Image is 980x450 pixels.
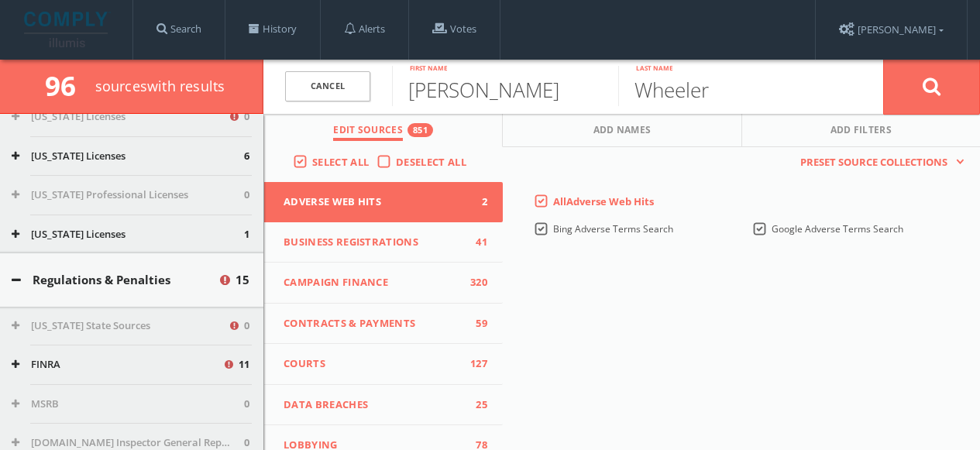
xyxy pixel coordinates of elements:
span: Add Names [593,123,652,141]
span: 320 [464,275,487,290]
span: Deselect All [396,155,466,169]
button: Business Registrations41 [264,222,503,263]
span: Business Registrations [284,235,464,250]
span: Contracts & Payments [284,316,464,331]
span: Edit Sources [333,123,403,141]
span: Bing Adverse Terms Search [553,222,673,235]
span: 127 [464,356,487,372]
span: 11 [239,357,249,373]
img: illumis [24,12,111,47]
span: Google Adverse Terms Search [772,222,903,235]
span: 0 [244,187,249,203]
span: Add Filters [830,123,892,141]
span: 59 [464,316,487,331]
button: FINRA [12,357,222,373]
button: Regulations & Penalties [12,271,218,289]
span: 6 [244,149,249,164]
span: 25 [464,397,487,413]
button: [US_STATE] Licenses [12,227,244,242]
button: Add Filters [742,114,980,147]
button: Preset Source Collections [793,155,965,170]
span: Adverse Web Hits [284,194,464,210]
div: 851 [407,123,433,137]
span: 0 [244,397,249,412]
button: Add Names [503,114,741,147]
span: Campaign Finance [284,275,464,290]
button: Courts127 [264,344,503,385]
button: [US_STATE] State Sources [12,318,228,334]
span: All Adverse Web Hits [553,194,654,208]
a: Cancel [285,71,370,101]
button: MSRB [12,397,244,412]
span: 15 [236,271,249,289]
button: Contracts & Payments59 [264,304,503,345]
button: Campaign Finance320 [264,263,503,304]
span: Select All [312,155,369,169]
span: 41 [464,235,487,250]
button: Adverse Web Hits2 [264,182,503,222]
span: Preset Source Collections [793,155,955,170]
button: [US_STATE] Licenses [12,109,228,125]
button: [US_STATE] Professional Licenses [12,187,244,203]
span: 0 [244,109,249,125]
span: 2 [464,194,487,210]
span: Courts [284,356,464,372]
span: 0 [244,318,249,334]
button: [US_STATE] Licenses [12,149,244,164]
button: Data Breaches25 [264,385,503,426]
span: 96 [45,67,89,104]
button: Edit Sources851 [264,114,503,147]
span: 1 [244,227,249,242]
span: Data Breaches [284,397,464,413]
span: source s with results [95,77,225,95]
